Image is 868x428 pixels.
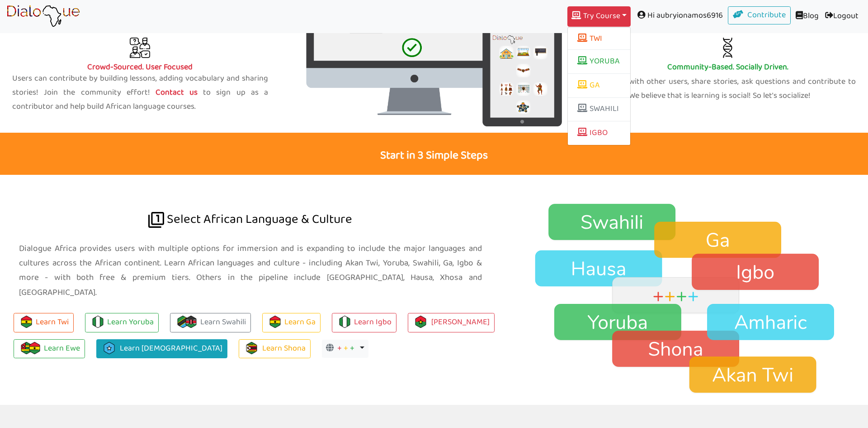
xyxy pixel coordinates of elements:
[600,63,856,72] h5: Community-Based. Socially Driven.
[791,6,822,27] a: Blog
[568,53,630,70] a: YORUBA
[170,313,251,332] a: Learn Swahili
[12,72,268,114] p: Users can contribute by building lessons, adding vocabulary and sharing stories! Join the communi...
[239,339,311,359] a: Learn Shona
[350,341,354,356] span: +
[337,341,342,356] span: +
[717,38,738,58] img: african community, africa social learning app
[20,342,33,354] img: togo.0c01db91.png
[96,339,227,359] a: Learn [DEMOGRAPHIC_DATA]
[339,316,351,328] img: flag-nigeria.710e75b6.png
[728,6,791,24] a: Contribute
[415,316,427,328] img: burkina-faso.42b537ce.png
[28,342,41,354] img: flag-ghana.106b55d9.png
[130,38,150,58] img: crowdsource africa language app african community language application
[568,31,630,46] button: TWI
[344,341,348,356] span: +
[148,212,164,228] img: african language dialogue
[631,6,728,25] span: Hi aubryionamos6916
[85,313,159,332] a: Learn Yoruba
[822,6,862,27] a: Logout
[92,316,104,328] img: flag-nigeria.710e75b6.png
[19,175,482,237] h2: Select African Language & Culture
[332,313,396,332] a: Learn Igbo
[185,316,197,328] img: kenya.f9bac8fe.png
[6,5,80,28] img: learn African language platform app
[19,241,482,300] p: Dialogue Africa provides users with multiple options for immersion and is expanding to include th...
[245,342,258,354] img: zimbabwe.93903875.png
[408,313,495,332] a: [PERSON_NAME]
[567,6,631,27] button: Try Course
[568,101,630,118] a: SWAHILI
[269,316,281,328] img: flag-ghana.106b55d9.png
[322,340,368,358] button: + + +
[12,38,268,72] a: Crowd-Sourced. User Focused
[20,316,33,328] img: flag-ghana.106b55d9.png
[14,313,74,332] button: Learn Twi
[262,313,321,332] a: Learn Ga
[14,339,85,359] a: Learn Ewe
[103,342,115,354] img: somalia.d5236246.png
[150,86,203,100] a: Contact us
[177,316,189,328] img: flag-tanzania.fe228584.png
[568,125,630,142] a: IGBO
[568,77,630,94] a: GA
[12,63,268,72] h5: Crowd-Sourced. User Focused
[600,75,856,103] p: Engage with other users, share stories, ask questions and contribute to quizzes. We believe that ...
